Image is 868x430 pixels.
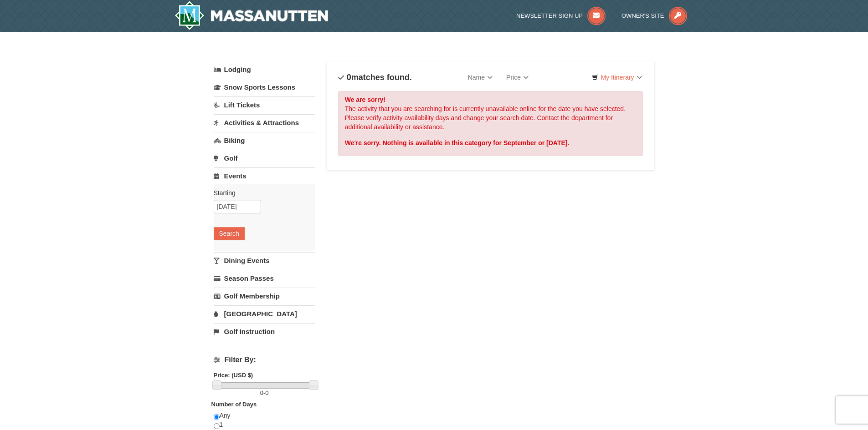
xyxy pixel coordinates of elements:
[214,227,245,240] button: Search
[338,91,643,156] div: The activity that you are searching for is currently unavailable online for the date you have sel...
[347,73,351,82] span: 0
[214,305,315,322] a: [GEOGRAPHIC_DATA]
[345,96,385,103] strong: We are sorry!
[214,389,315,398] label: -
[214,288,315,304] a: Golf Membership
[214,61,315,78] a: Lodging
[214,96,315,113] a: Lift Tickets
[214,132,315,149] a: Biking
[214,150,315,167] a: Golf
[516,12,606,19] a: Newsletter Sign Up
[214,114,315,131] a: Activities & Attractions
[214,270,315,287] a: Season Passes
[214,79,315,96] a: Snow Sports Lessons
[621,12,687,19] a: Owner's Site
[499,68,535,86] a: Price
[214,372,253,379] strong: Price: (USD $)
[175,1,329,30] img: Massanutten Resort Logo
[214,188,308,197] label: Starting
[345,138,637,147] div: We're sorry. Nothing is available in this category for September or [DATE].
[214,252,315,269] a: Dining Events
[214,167,315,184] a: Events
[211,401,257,408] strong: Number of Days
[214,323,315,340] a: Golf Instruction
[461,68,499,86] a: Name
[621,12,664,19] span: Owner's Site
[586,71,647,84] a: My Itinerary
[214,356,315,364] h4: Filter By:
[175,1,329,30] a: Massanutten Resort
[265,390,268,396] span: 0
[516,12,583,19] span: Newsletter Sign Up
[338,73,412,82] h4: matches found.
[260,390,263,396] span: 0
